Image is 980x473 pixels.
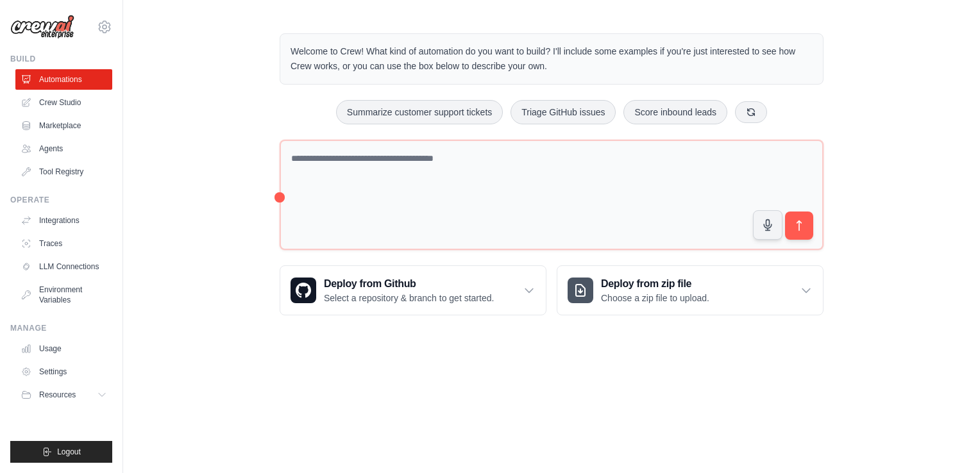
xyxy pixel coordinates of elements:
a: Automations [15,69,112,90]
span: Resources [39,390,76,400]
div: Manage [10,323,112,333]
a: Marketplace [15,115,112,136]
button: Summarize customer support tickets [336,100,503,124]
p: Choose a zip file to upload. [601,292,709,304]
button: Logout [10,441,112,463]
a: LLM Connections [15,256,112,277]
p: Select a repository & branch to get started. [324,292,494,304]
button: Score inbound leads [623,100,727,124]
h3: Deploy from Github [324,276,494,292]
span: Logout [57,447,81,457]
a: Environment Variables [15,279,112,310]
a: Agents [15,138,112,159]
a: Integrations [15,210,112,231]
h3: Deploy from zip file [601,276,709,292]
a: Usage [15,338,112,359]
div: Operate [10,195,112,205]
button: Triage GitHub issues [511,100,616,124]
img: Logo [10,15,74,39]
a: Crew Studio [15,92,112,113]
button: Resources [15,385,112,405]
a: Settings [15,361,112,382]
a: Tool Registry [15,162,112,182]
div: Build [10,54,112,64]
a: Traces [15,233,112,254]
p: Welcome to Crew! What kind of automation do you want to build? I'll include some examples if you'... [291,44,813,74]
